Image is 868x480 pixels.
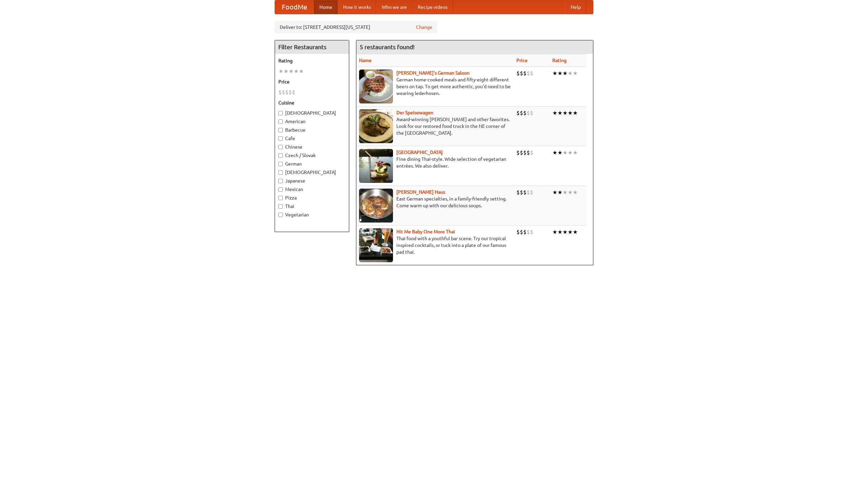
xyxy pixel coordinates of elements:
li: ★ [568,189,573,196]
li: $ [530,109,533,117]
li: $ [530,228,533,236]
li: ★ [557,149,563,156]
a: Price [516,58,528,63]
h5: Cuisine [278,99,346,106]
img: babythai.jpg [359,228,393,262]
input: American [278,119,283,124]
li: $ [523,228,527,236]
a: Home [314,0,338,14]
h5: Rating [278,57,346,64]
label: Barbecue [278,127,346,133]
label: Chinese [278,143,346,150]
li: $ [523,189,527,196]
li: $ [520,109,523,117]
li: ★ [278,68,283,75]
a: Change [416,24,432,31]
li: $ [516,149,520,156]
li: $ [523,70,527,77]
li: ★ [573,189,578,196]
a: Name [359,58,372,63]
li: ★ [563,149,568,156]
li: $ [527,109,530,117]
li: ★ [552,70,557,77]
li: ★ [283,68,289,75]
li: $ [530,189,533,196]
li: $ [516,228,520,236]
input: Cafe [278,136,283,141]
a: Help [565,0,586,14]
a: Who we are [376,0,412,14]
input: Thai [278,204,283,209]
img: speisewagen.jpg [359,109,393,143]
label: [DEMOGRAPHIC_DATA] [278,110,346,116]
li: ★ [557,109,563,117]
li: ★ [568,228,573,236]
li: $ [523,149,527,156]
img: esthers.jpg [359,70,393,103]
li: ★ [557,70,563,77]
input: Vegetarian [278,213,283,217]
li: ★ [557,228,563,236]
li: ★ [573,70,578,77]
li: ★ [573,228,578,236]
input: Czech / Slovak [278,153,283,158]
label: Vegetarian [278,211,346,218]
input: German [278,162,283,166]
label: Mexican [278,186,346,193]
li: $ [278,89,282,96]
li: ★ [573,109,578,117]
input: Chinese [278,145,283,149]
input: Pizza [278,196,283,200]
li: $ [527,149,530,156]
li: $ [285,89,289,96]
li: ★ [557,189,563,196]
li: $ [527,70,530,77]
label: Pizza [278,194,346,201]
img: kohlhaus.jpg [359,189,393,223]
p: Award-winning [PERSON_NAME] and other favorites. Look for our restored food truck in the NE corne... [359,116,511,136]
a: [PERSON_NAME]'s German Saloon [396,70,470,76]
li: $ [516,109,520,117]
li: $ [520,189,523,196]
li: ★ [552,109,557,117]
li: $ [520,149,523,156]
input: [DEMOGRAPHIC_DATA] [278,170,283,175]
li: ★ [568,149,573,156]
label: Thai [278,203,346,210]
li: ★ [299,68,304,75]
a: How it works [338,0,376,14]
p: East German specialties, in a family-friendly setting. Come warm up with our delicious soups. [359,195,511,209]
label: Cafe [278,135,346,142]
input: Mexican [278,187,283,192]
label: German [278,160,346,167]
a: Rating [552,58,567,63]
li: ★ [552,149,557,156]
ng-pluralize: 5 restaurants found! [360,44,415,50]
li: $ [520,228,523,236]
b: [PERSON_NAME] Haus [396,189,445,195]
li: $ [516,189,520,196]
li: $ [292,89,295,96]
div: Deliver to: [STREET_ADDRESS][US_STATE] [275,21,437,33]
input: [DEMOGRAPHIC_DATA] [278,111,283,115]
li: $ [520,70,523,77]
h5: Price [278,78,346,85]
li: $ [527,189,530,196]
li: ★ [573,149,578,156]
li: $ [289,89,292,96]
li: $ [516,70,520,77]
h4: Filter Restaurants [275,40,349,54]
li: $ [530,149,533,156]
a: [GEOGRAPHIC_DATA] [396,150,443,155]
a: Hit Me Baby One More Thai [396,229,455,234]
a: FoodMe [275,0,314,14]
a: Der Speisewagen [396,110,433,115]
li: ★ [552,228,557,236]
li: ★ [289,68,294,75]
li: ★ [563,70,568,77]
li: ★ [563,109,568,117]
li: $ [282,89,285,96]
